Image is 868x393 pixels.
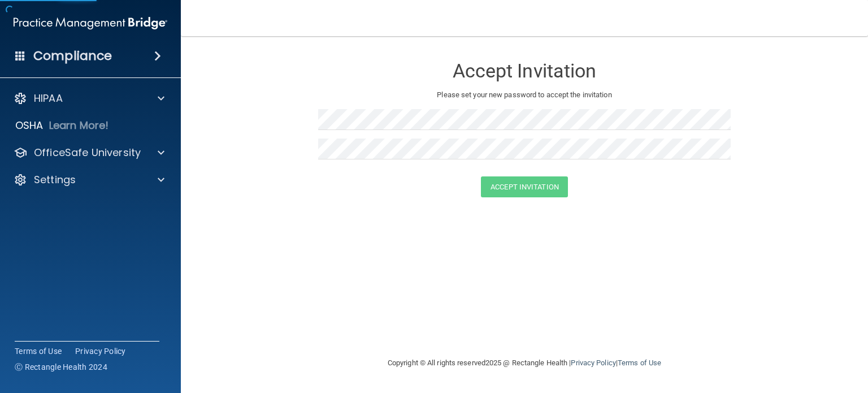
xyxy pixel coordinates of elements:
[618,359,661,367] a: Terms of Use
[14,173,164,187] a: Settings
[14,12,167,34] img: PMB logo
[15,346,62,357] a: Terms of Use
[571,359,615,367] a: Privacy Policy
[318,61,731,81] h3: Accept Invitation
[481,176,568,197] button: Accept Invitation
[14,92,164,105] a: HIPAA
[318,345,731,381] div: Copyright © All rights reserved 2025 @ Rectangle Health | |
[327,88,722,102] p: Please set your new password to accept the invitation
[14,146,164,159] a: OfficeSafe University
[34,173,76,187] p: Settings
[15,119,44,132] p: OSHA
[34,146,141,159] p: OfficeSafe University
[15,361,107,373] span: Ⓒ Rectangle Health 2024
[33,48,112,64] h4: Compliance
[49,119,109,132] p: Learn More!
[75,346,126,357] a: Privacy Policy
[34,92,63,105] p: HIPAA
